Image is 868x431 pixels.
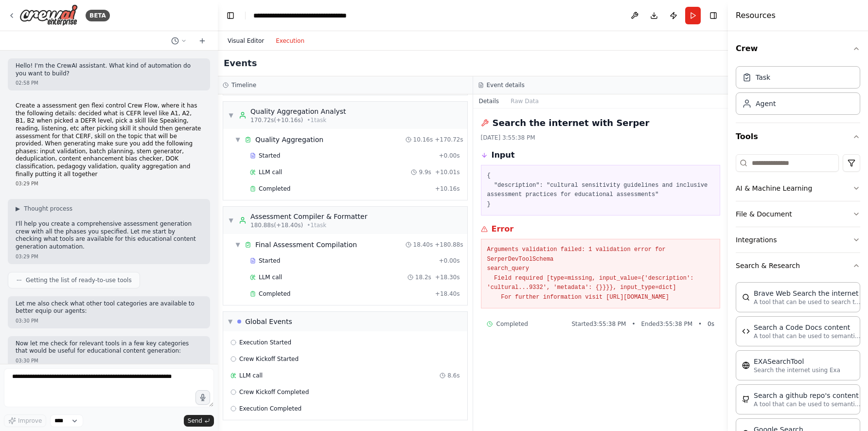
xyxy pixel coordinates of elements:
[239,388,309,396] span: Crew Kickoff Completed
[250,221,303,229] span: 180.88s (+18.40s)
[250,212,367,221] div: Assessment Compiler & Formatter
[253,11,363,20] nav: breadcrumb
[250,116,303,124] span: 170.72s (+10.16s)
[742,327,750,335] img: CodeDocsSearchTool
[435,273,460,281] span: + 18.30s
[736,62,860,123] div: Crew
[235,136,241,144] span: ▼
[16,357,202,364] div: 03:30 PM
[435,168,460,176] span: + 10.01s
[19,4,78,26] img: Logo
[435,136,463,144] span: + 170.72s
[4,414,46,427] button: Improve
[16,102,202,178] p: Create a assessment gen flexi control Crew Flow, where it has the following details: decided what...
[239,339,291,346] span: Execution Started
[228,111,234,119] span: ▼
[754,391,861,400] div: Search a github repo's content
[239,355,299,363] span: Crew Kickoff Started
[259,168,282,176] span: LLM call
[736,123,860,150] button: Tools
[259,290,290,298] span: Completed
[228,216,234,224] span: ▼
[250,107,346,116] div: Quality Aggregation Analyst
[419,168,431,176] span: 9.9s
[255,135,323,144] div: Quality Aggregation
[754,288,861,298] div: Brave Web Search the internet
[239,405,301,413] span: Execution Completed
[16,300,202,315] p: Let me also check what other tool categories are available to better equip our agents:
[16,205,72,213] button: ▶Thought process
[754,332,861,340] p: A tool that can be used to semantic search a query from a Code Docs content.
[195,390,210,405] button: Click to speak your automation idea
[736,201,860,227] button: File & Document
[487,171,714,209] pre: { "description": "cultural sensitivity guidelines and inclusive assessment practices for educatio...
[16,340,202,355] p: Now let me check for relevant tools in a few key categories that would be useful for educational ...
[707,9,720,22] button: Hide right sidebar
[708,320,714,328] span: 0 s
[16,220,202,251] p: I'll help you create a comprehensive assessment generation crew with all the phases you specified...
[754,357,840,366] div: EXASearchTool
[447,372,460,379] span: 8.6s
[736,35,860,62] button: Crew
[736,176,860,201] button: AI & Machine Learning
[16,79,202,87] div: 02:58 PM
[415,273,431,281] span: 18.2s
[167,35,191,47] button: Switch to previous chat
[742,361,750,369] img: EXASearchTool
[18,417,42,425] span: Improve
[736,253,860,278] button: Search & Research
[698,320,702,328] span: •
[487,245,714,302] pre: Arguments validation failed: 1 validation error for SerperDevToolSchema search_query Field requir...
[754,366,840,374] p: Search the internet using Exa
[413,136,433,144] span: 10.16s
[255,240,357,250] div: Final Assessment Compilation
[259,185,290,193] span: Completed
[492,149,515,161] h3: Input
[235,241,241,249] span: ▼
[16,317,202,324] div: 03:30 PM
[492,223,514,235] h3: Error
[413,241,433,249] span: 18.40s
[754,400,861,408] p: A tool that can be used to semantic search a query from a github repo's content. This is not the ...
[473,94,505,108] button: Details
[239,372,263,379] span: LLM call
[435,290,460,298] span: + 18.40s
[756,72,770,82] div: Task
[184,415,214,427] button: Send
[571,320,626,328] span: Started 3:55:38 PM
[439,257,460,265] span: + 0.00s
[16,205,20,213] span: ▶
[24,205,72,213] span: Thought process
[228,318,232,325] span: ▼
[259,273,282,281] span: LLM call
[736,10,776,21] h4: Resources
[270,35,310,47] button: Execution
[754,323,861,332] div: Search a Code Docs content
[307,116,326,124] span: • 1 task
[736,227,860,252] button: Integrations
[16,180,202,187] div: 03:29 PM
[435,185,460,193] span: + 10.16s
[259,257,280,265] span: Started
[493,116,650,130] h2: Search the internet with Serper
[487,81,525,89] h3: Event details
[439,152,460,160] span: + 0.00s
[231,81,256,89] h3: Timeline
[435,241,463,249] span: + 180.88s
[505,94,545,108] button: Raw Data
[496,320,528,328] span: Completed
[307,221,326,229] span: • 1 task
[641,320,692,328] span: Ended 3:55:38 PM
[259,152,280,160] span: Started
[195,35,210,47] button: Start a new chat
[756,99,776,108] div: Agent
[481,134,721,142] div: [DATE] 3:55:38 PM
[742,395,750,403] img: GithubSearchTool
[222,35,270,47] button: Visual Editor
[632,320,635,328] span: •
[224,9,237,22] button: Hide left sidebar
[86,10,110,21] div: BETA
[742,293,750,301] img: BraveSearchTool
[16,253,202,260] div: 03:29 PM
[26,276,132,284] span: Getting the list of ready-to-use tools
